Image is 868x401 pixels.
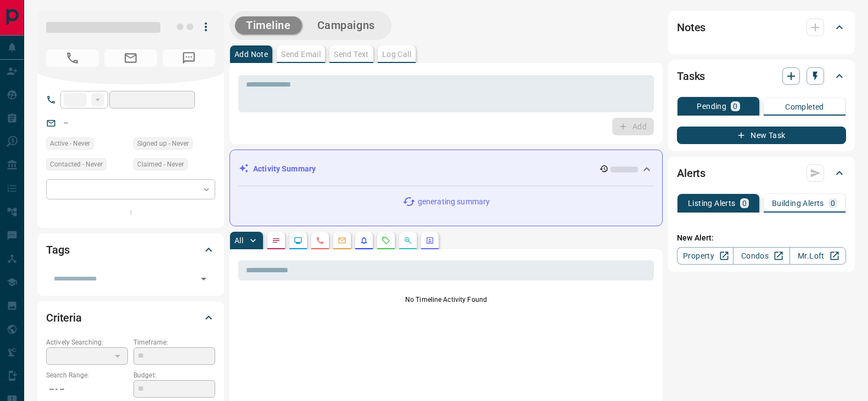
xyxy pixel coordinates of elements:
p: generating summary [418,196,490,208]
a: Mr.Loft [789,247,846,265]
p: 0 [831,199,835,207]
div: Notes [677,14,846,41]
h2: Tasks [677,67,705,85]
svg: Agent Actions [425,236,434,245]
h2: Tags [46,241,69,259]
span: No Email [104,49,157,67]
span: Active - Never [50,138,90,149]
svg: Requests [382,236,390,245]
span: Signed up - Never [137,138,189,149]
svg: Calls [316,236,324,245]
a: Condos [733,247,789,265]
svg: Notes [272,236,281,245]
div: Criteria [46,305,215,331]
h2: Alerts [677,164,705,182]
svg: Emails [338,236,346,245]
div: Tags [46,237,215,263]
p: All [234,237,243,244]
svg: Opportunities [404,236,412,245]
button: Open [196,271,211,287]
div: Activity Summary [239,159,653,179]
div: Alerts [677,160,846,186]
span: No Number [46,49,99,67]
button: New Task [677,127,846,144]
p: Budget: [133,370,215,380]
button: Timeline [235,16,302,35]
p: 0 [733,102,737,110]
p: Building Alerts [772,199,824,207]
p: Add Note [234,50,268,58]
p: Listing Alerts [688,199,736,207]
div: Tasks [677,63,846,89]
span: No Number [163,49,215,67]
p: Actively Searching: [46,337,128,347]
a: Property [677,247,733,265]
svg: Listing Alerts [360,236,368,245]
p: New Alert: [677,232,846,244]
p: Timeframe: [133,337,215,347]
p: Activity Summary [253,163,316,175]
h2: Notes [677,19,705,36]
p: 0 [742,199,747,207]
h2: Criteria [46,309,82,326]
p: Completed [785,103,824,111]
p: No Timeline Activity Found [238,295,654,305]
p: Search Range: [46,370,128,380]
span: Contacted - Never [50,159,103,170]
span: Claimed - Never [137,159,184,170]
p: -- - -- [46,380,128,398]
a: -- [64,118,68,127]
button: Campaigns [306,16,386,35]
p: Pending [697,102,726,110]
svg: Lead Browsing Activity [294,236,303,245]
